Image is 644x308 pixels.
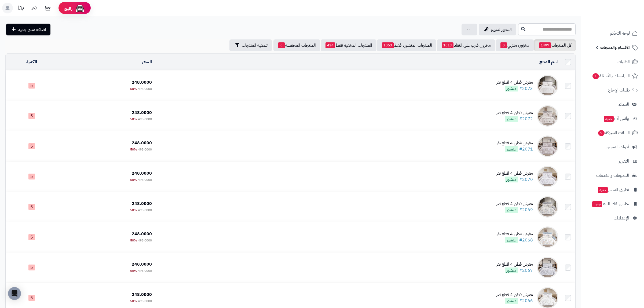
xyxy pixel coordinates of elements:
span: جديد [598,187,608,193]
span: طلبات الإرجاع [608,86,630,94]
span: السلات المتروكة [598,129,630,137]
span: 495.0000 [138,299,152,303]
span: منشور [505,267,518,273]
a: #2070 [519,176,533,183]
a: #2073 [519,85,533,92]
span: 248.0000 [132,200,152,207]
span: 434 [325,42,335,48]
div: مفرش قطن 4 قطع نفر [496,110,533,116]
span: 50% [130,238,137,243]
div: مفرش قطن 4 قطع نفر [496,201,533,207]
a: كل المنتجات1497 [534,39,576,51]
span: اضافة منتج جديد [18,26,46,33]
span: 50% [130,117,137,122]
span: منشور [505,237,518,243]
a: المراجعات والأسئلة1 [584,69,641,82]
a: تطبيق المتجرجديد [584,183,641,196]
a: مخزون منتهي0 [496,39,534,51]
a: المنتجات المخفية فقط434 [321,39,376,51]
span: الطلبات [617,58,630,65]
span: جديد [604,116,614,122]
a: السلات المتروكة9 [584,126,641,139]
span: 248.0000 [132,231,152,237]
a: التحرير لسريع [479,24,516,35]
span: 50% [130,268,137,273]
img: مفرش قطن 4 قطع نفر [537,196,558,218]
span: 1013 [442,42,453,48]
span: 50% [130,86,137,91]
span: تطبيق المتجر [597,186,629,193]
span: 495.0000 [138,86,152,91]
span: منشور [505,116,518,122]
span: منشور [505,86,518,91]
a: المنتجات المنشورة فقط1063 [377,39,436,51]
span: 495.0000 [138,117,152,122]
a: تحديثات المنصة [14,3,28,15]
span: 5 [28,265,35,270]
a: تطبيق نقاط البيعجديد [584,197,641,210]
span: 495.0000 [138,238,152,243]
a: السعر [142,59,152,65]
span: 1 [592,73,599,79]
a: المنتجات المخفضة0 [273,39,320,51]
span: منشور [505,298,518,304]
span: 5 [28,83,35,89]
span: 50% [130,299,137,303]
a: #2069 [519,207,533,213]
a: أدوات التسويق [584,141,641,153]
span: منشور [505,146,518,152]
span: 495.0000 [138,147,152,152]
div: Open Intercom Messenger [8,287,21,300]
span: منشور [505,177,518,182]
span: 495.0000 [138,177,152,182]
img: مفرش قطن 4 قطع نفر [537,105,558,127]
div: مفرش قطن 4 قطع نفر [496,292,533,298]
img: logo-2.png [608,4,639,16]
span: 9 [598,130,605,136]
span: 248.0000 [132,140,152,146]
span: 50% [130,177,137,182]
span: 0 [278,42,285,48]
span: الإعدادات [614,214,629,222]
a: #2072 [519,116,533,122]
span: 248.0000 [132,79,152,86]
span: لوحة التحكم [610,30,630,37]
span: 5 [28,113,35,119]
span: العملاء [619,101,629,108]
span: التطبيقات والخدمات [596,172,629,179]
a: العملاء [584,98,641,111]
div: مفرش قطن 4 قطع نفر [496,231,533,237]
a: #2066 [519,298,533,304]
a: #2071 [519,146,533,152]
span: 248.0000 [132,261,152,267]
a: الطلبات [584,55,641,68]
span: التقارير [619,157,629,165]
a: مخزون قارب على النفاذ1013 [437,39,495,51]
span: 5 [28,174,35,179]
div: مفرش قطن 4 قطع نفر [496,170,533,177]
span: 5 [28,234,35,240]
span: 5 [28,143,35,149]
a: طلبات الإرجاع [584,84,641,97]
span: 248.0000 [132,291,152,298]
a: وآتس آبجديد [584,112,641,125]
a: #2067 [519,267,533,274]
span: 5 [28,295,35,301]
div: مفرش قطن 4 قطع نفر [496,261,533,267]
img: مفرش قطن 4 قطع نفر [537,135,558,157]
span: تصفية المنتجات [242,42,268,49]
span: 495.0000 [138,268,152,273]
span: المراجعات والأسئلة [592,72,630,80]
span: رفيق [64,5,72,11]
img: مفرش قطن 4 قطع نفر [537,75,558,96]
span: 1063 [382,42,394,48]
span: 50% [130,147,137,152]
a: التطبيقات والخدمات [584,169,641,182]
img: مفرش قطن 4 قطع نفر [537,166,558,187]
span: الأقسام والمنتجات [600,44,630,51]
span: وآتس آب [603,115,629,122]
span: 5 [28,204,35,210]
a: لوحة التحكم [584,27,641,40]
span: 0 [500,42,507,48]
span: تطبيق نقاط البيع [592,200,629,208]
